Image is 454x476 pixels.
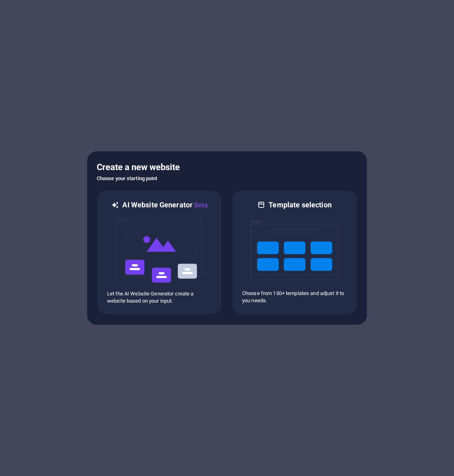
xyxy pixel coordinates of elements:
img: ai [115,210,203,290]
h6: Choose your starting point [97,174,357,183]
h5: Create a new website [97,161,357,174]
span: Beta [193,201,208,209]
p: Let the AI Website Generator create a website based on your input. [107,290,212,305]
h6: AI Website Generator [122,200,207,210]
div: AI Website GeneratorBetaaiLet the AI Website Generator create a website based on your input. [97,190,222,315]
h6: Template selection [269,200,331,210]
p: Choose from 150+ templates and adjust it to you needs. [242,290,347,304]
div: Template selectionChoose from 150+ templates and adjust it to you needs. [232,190,357,315]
